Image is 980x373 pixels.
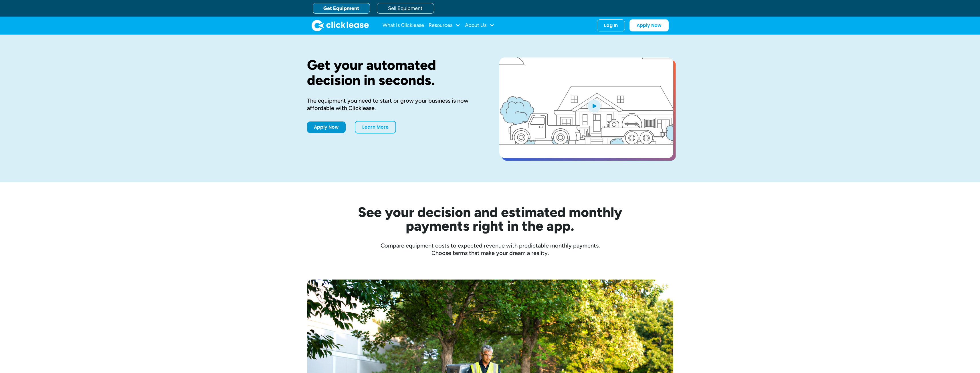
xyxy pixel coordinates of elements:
div: The equipment you need to start or grow your business is now affordable with Clicklease. [307,97,481,112]
div: Log In [604,23,618,28]
div: Compare equipment costs to expected revenue with predictable monthly payments. Choose terms that ... [307,242,673,257]
a: Apply Now [307,121,346,133]
div: About Us [465,20,494,31]
img: Blue play button logo on a light blue circular background [586,98,602,114]
a: open lightbox [499,57,673,158]
img: Clicklease logo [312,20,369,31]
div: Resources [429,20,460,31]
h2: See your decision and estimated monthly payments right in the app. [330,205,650,233]
h1: Get your automated decision in seconds. [307,57,481,88]
a: Apply Now [629,19,669,31]
a: Learn More [355,121,396,133]
a: home [312,20,369,31]
a: Sell Equipment [377,3,434,14]
a: What Is Clicklease [383,20,424,31]
a: Get Equipment [313,3,370,14]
